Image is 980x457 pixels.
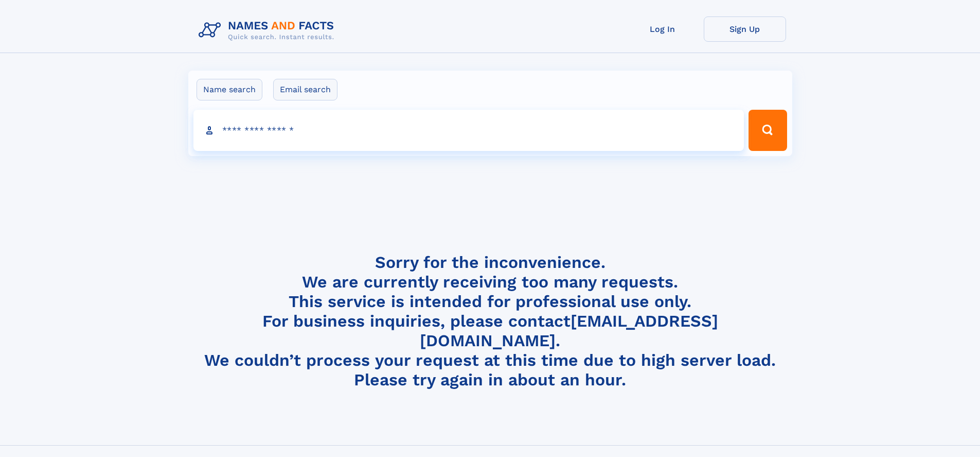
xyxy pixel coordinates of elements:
[621,16,704,42] a: Log In
[420,311,718,350] a: [EMAIL_ADDRESS][DOMAIN_NAME]
[193,110,744,151] input: search input
[749,110,787,151] button: Search Button
[273,79,337,100] label: Email search
[197,79,262,100] label: Name search
[704,16,786,42] a: Sign Up
[194,16,343,44] img: Logo Names and Facts
[194,252,786,390] h4: Sorry for the inconvenience. We are currently receiving too many requests. This service is intend...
